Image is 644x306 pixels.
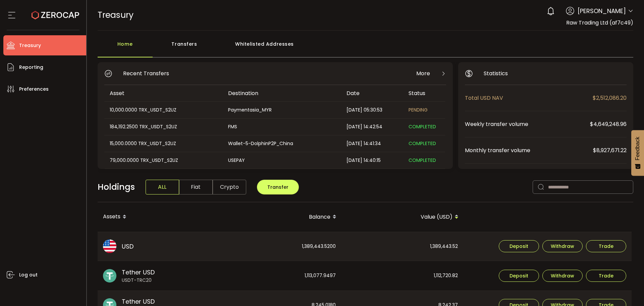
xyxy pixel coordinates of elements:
[179,180,213,194] span: Fiat
[635,137,641,160] span: Feedback
[98,181,135,193] span: Holdings
[123,69,169,78] span: Recent Transfers
[220,211,342,223] div: Balance
[153,37,216,57] div: Transfers
[19,41,41,50] span: Treasury
[593,94,627,102] span: $2,512,086.20
[98,9,133,21] span: Treasury
[465,120,590,128] span: Weekly transfer volume
[223,140,340,147] div: Wallet-5-DolphinP2P_China
[341,140,403,147] div: [DATE] 14:41:34
[586,270,626,282] button: Trade
[213,180,246,194] span: Crypto
[216,37,313,57] div: Whitelisted Addresses
[223,89,341,97] div: Destination
[104,89,223,97] div: Asset
[98,37,153,57] div: Home
[631,130,644,176] button: Feedback - Show survey
[409,106,428,113] span: PENDING
[223,123,340,131] div: FMS
[122,277,155,284] span: USDT-TRC20
[342,261,463,291] div: 1,112,720.82
[19,62,43,72] span: Reporting
[542,240,583,252] button: Withdraw
[465,94,593,102] span: Total USD NAV
[103,239,116,253] img: usd_portfolio.svg
[19,270,38,280] span: Log out
[220,232,341,261] div: 1,389,443.5200
[484,69,508,78] span: Statistics
[341,89,403,97] div: Date
[409,157,436,164] span: COMPLETED
[122,268,155,277] span: Tether USD
[103,269,116,282] img: usdt_portfolio.svg
[104,157,222,164] div: 79,000.0000 TRX_USDT_S2UZ
[499,270,539,282] button: Deposit
[341,157,403,164] div: [DATE] 14:40:15
[220,261,341,291] div: 1,113,077.9497
[341,123,403,131] div: [DATE] 14:42:54
[465,146,593,155] span: Monthly transfer volume
[409,140,436,147] span: COMPLETED
[499,240,539,252] button: Deposit
[104,123,222,131] div: 184,192.2500 TRX_USDT_S2UZ
[223,106,340,114] div: Paymentasia_MYR
[599,273,613,278] span: Trade
[578,6,626,15] span: [PERSON_NAME]
[19,84,49,94] span: Preferences
[223,157,340,164] div: USEPAY
[599,244,613,249] span: Trade
[551,273,574,278] span: Withdraw
[146,180,179,194] span: ALL
[590,120,627,128] span: $4,649,248.96
[98,211,220,223] div: Assets
[257,180,299,194] button: Transfer
[566,19,633,27] span: Raw Trading Ltd (af7c49)
[341,106,403,114] div: [DATE] 05:30:53
[610,274,644,306] iframe: Chat Widget
[551,244,574,249] span: Withdraw
[509,273,528,278] span: Deposit
[409,123,436,130] span: COMPLETED
[403,89,445,97] div: Status
[267,184,288,190] span: Transfer
[509,244,528,249] span: Deposit
[342,211,464,223] div: Value (USD)
[593,146,627,155] span: $8,927,671.22
[122,297,155,306] span: Tether USD
[416,69,430,78] span: More
[104,106,222,114] div: 10,000.0000 TRX_USDT_S2UZ
[342,232,463,261] div: 1,389,443.52
[122,242,133,251] span: USD
[542,270,583,282] button: Withdraw
[586,240,626,252] button: Trade
[104,140,222,147] div: 15,000.0000 TRX_USDT_S2UZ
